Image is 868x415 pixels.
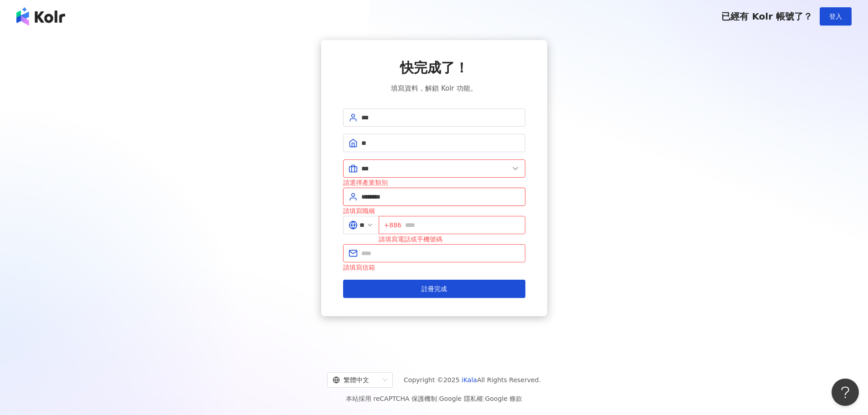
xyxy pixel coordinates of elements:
button: 登入 [820,7,852,26]
span: Copyright © 2025 All Rights Reserved. [404,374,541,385]
img: logo [16,7,65,26]
span: 註冊完成 [421,285,447,292]
div: 請選擇產業類別 [343,178,525,188]
div: 請填寫職稱 [343,206,525,216]
span: 快完成了！ [400,58,468,77]
div: 請填寫信箱 [343,262,525,272]
button: 註冊完成 [343,280,525,298]
span: 填寫資料，解鎖 Kolr 功能。 [391,83,477,94]
a: iKala [462,376,477,384]
span: +886 [384,220,401,230]
span: | [483,395,485,402]
span: 登入 [829,13,842,20]
span: 本站採用 reCAPTCHA 保護機制 [346,393,522,404]
span: 已經有 Kolr 帳號了？ [721,11,812,22]
div: 請填寫電話或手機號碼 [379,234,525,244]
a: Google 隱私權 [439,395,483,402]
span: | [437,395,439,402]
div: 繁體中文 [333,373,379,387]
a: Google 條款 [485,395,522,402]
iframe: Help Scout Beacon - Open [832,379,859,406]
